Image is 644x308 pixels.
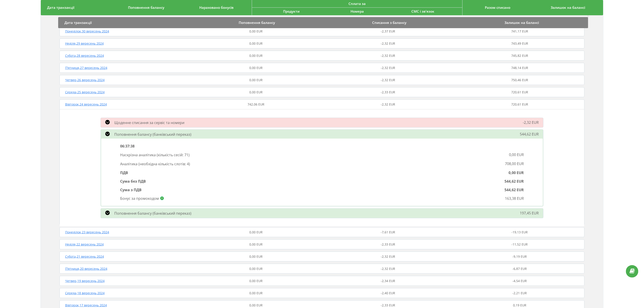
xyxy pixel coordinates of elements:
[158,153,183,158] span: кількість сесій:
[157,153,158,158] span: (
[199,5,234,10] span: Нараховано бонусів
[250,267,263,271] span: 0,00 EUR
[511,78,528,82] span: 750,46 EUR
[381,254,395,259] span: -2,32 EUR
[65,291,105,295] span: Середа , 18 вересень 2024
[250,53,263,58] span: 0,00 EUR
[381,66,395,70] span: -2,32 EUR
[513,267,527,271] span: -6,87 EUR
[523,120,539,125] span: -2,32 EUR
[120,179,146,184] span: Сума без ПДВ
[239,20,275,25] span: Поповнення балансу
[512,242,528,246] span: -11,52 EUR
[381,41,395,46] span: -2,32 EUR
[381,90,395,94] span: -2,33 EUR
[381,29,395,33] span: -2,37 EUR
[120,144,135,149] span: 06:37:38
[381,53,395,58] span: -2,32 EUR
[381,279,395,283] span: -2,34 EUR
[381,267,395,271] span: -2,32 EUR
[381,291,395,295] span: -2,40 EUR
[520,132,539,137] span: 544,62 EUR
[120,170,128,175] span: ПДВ
[65,90,105,94] span: Середа , 25 вересень 2024
[120,196,159,201] span: Бонус за промокодом
[140,162,186,167] span: необхідна кількість слотів:
[511,29,528,33] span: 741,17 EUR
[509,152,524,157] span: 0,00 EUR
[114,132,191,137] span: Поповнення балансу (банківський переказ)
[504,20,539,25] span: Залишок на балансі
[511,41,528,46] span: 743,49 EUR
[551,5,585,10] span: Залишок на балансі
[65,53,104,58] span: Субота , 28 вересень 2024
[120,153,157,158] span: Наскрізна аналітика
[65,279,105,283] span: Четвер , 19 вересень 2024
[381,230,395,234] span: -7,61 EUR
[250,303,263,307] span: 0,00 EUR
[283,9,300,14] span: Продукти
[520,211,539,216] span: 197,45 EUR
[348,1,366,6] span: Сплата за
[248,102,265,106] span: 742,06 EUR
[65,41,104,46] span: Неділя , 29 вересень 2024
[505,196,524,201] span: 163,38 EUR
[504,187,524,192] span: 544,62 EUR
[187,162,190,167] span: 4 )
[250,90,263,94] span: 0,00 EUR
[504,179,524,184] span: 544,62 EUR
[513,303,526,307] span: 0,19 EUR
[513,279,527,283] span: -4,54 EUR
[513,254,527,259] span: -9,19 EUR
[250,242,263,246] span: 0,00 EUR
[351,9,364,14] span: Номера
[381,102,395,106] span: -2,32 EUR
[512,230,528,234] span: -19,13 EUR
[511,90,528,94] span: 720,61 EUR
[250,41,263,46] span: 0,00 EUR
[511,66,528,70] span: 748,14 EUR
[381,78,395,82] span: -2,32 EUR
[381,303,395,307] span: -2,33 EUR
[250,29,263,33] span: 0,00 EUR
[64,20,92,25] span: Дата транзакції
[65,303,107,307] span: Вівторок , 17 вересень 2024
[381,242,395,246] span: -2,33 EUR
[138,162,140,167] span: (
[47,5,74,10] span: Дата транзакції
[65,66,107,70] span: П’ятниця , 27 вересень 2024
[65,254,104,259] span: Субота , 21 вересень 2024
[65,29,109,33] span: Понеділок , 30 вересень 2024
[250,291,263,295] span: 0,00 EUR
[411,9,434,14] span: СМС і зв'язок
[511,102,528,106] span: 720,61 EUR
[372,20,406,25] span: Списання з балансу
[250,66,263,70] span: 0,00 EUR
[250,279,263,283] span: 0,00 EUR
[65,267,107,271] span: П’ятниця , 20 вересень 2024
[114,120,184,125] span: Щоденне списання за сервіс та номери
[509,170,524,175] span: 0,00 EUR
[120,187,142,192] span: Сума з ПДВ
[250,78,263,82] span: 0,00 EUR
[128,5,164,10] span: Поповнення балансу
[65,230,109,234] span: Понеділок , 23 вересень 2024
[250,254,263,259] span: 0,00 EUR
[513,291,527,295] span: -2,21 EUR
[65,102,107,106] span: Вівторок , 24 вересень 2024
[114,211,191,216] span: Поповнення балансу (банківський переказ)
[65,78,105,82] span: Четвер , 26 вересень 2024
[65,242,104,246] span: Неділя , 22 вересень 2024
[511,53,528,58] span: 745,82 EUR
[485,5,511,10] span: Разом списано
[184,153,190,158] span: 71 )
[250,230,263,234] span: 0,00 EUR
[505,161,524,166] span: 708,00 EUR
[120,162,138,167] span: Аналітика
